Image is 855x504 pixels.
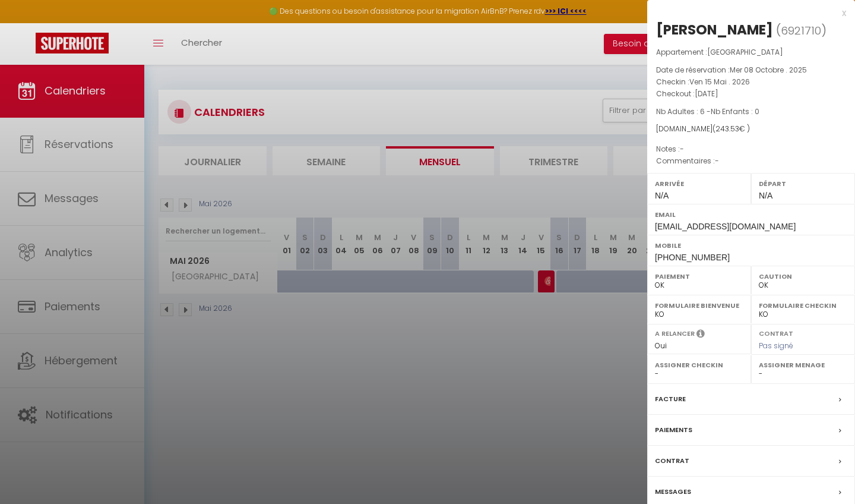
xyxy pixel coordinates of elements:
label: Formulaire Bienvenue [655,300,743,311]
label: Paiements [655,424,692,436]
label: Mobile [655,240,847,251]
span: [EMAIL_ADDRESS][DOMAIN_NAME] [655,222,796,231]
p: Date de réservation : [656,64,846,76]
div: x [647,6,846,20]
span: - [680,144,684,154]
label: Assigner Menage [759,359,847,371]
span: 243.53 [715,124,739,134]
label: Arrivée [655,178,743,190]
span: N/A [759,191,772,200]
label: Paiement [655,270,743,282]
span: Pas signé [759,341,793,351]
div: [PERSON_NAME] [656,20,773,39]
label: Contrat [759,329,793,336]
span: - [715,156,719,166]
span: N/A [655,191,669,200]
span: ( € ) [712,124,750,134]
label: Facture [655,393,686,405]
label: Messages [655,486,691,498]
span: [PHONE_NUMBER] [655,253,730,262]
label: Formulaire Checkin [759,300,847,311]
p: Commentaires : [656,155,846,167]
label: Email [655,209,847,220]
span: Ven 15 Mai . 2026 [689,77,750,87]
p: Appartement : [656,46,846,58]
span: [GEOGRAPHIC_DATA] [707,47,783,57]
span: [DATE] [695,89,718,99]
p: Notes : [656,143,846,155]
label: A relancer [655,329,695,339]
i: Sélectionner OUI si vous souhaiter envoyer les séquences de messages post-checkout [696,329,705,342]
p: Checkout : [656,88,846,100]
label: Départ [759,178,847,190]
p: Checkin : [656,76,846,88]
label: Caution [759,270,847,282]
span: ( ) [776,22,826,39]
span: Nb Adultes : 6 - [656,106,759,116]
span: Mer 08 Octobre . 2025 [730,65,807,75]
div: [DOMAIN_NAME] [656,124,846,135]
label: Assigner Checkin [655,359,743,371]
label: Contrat [655,455,689,467]
span: Nb Enfants : 0 [711,106,759,116]
span: 6921710 [781,23,821,38]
